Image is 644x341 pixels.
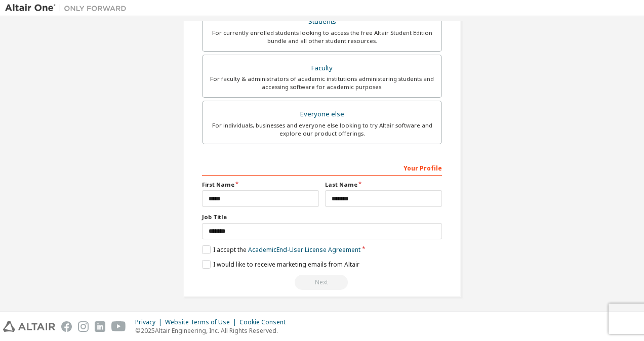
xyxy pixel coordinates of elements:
div: Everyone else [209,107,435,121]
div: Privacy [135,318,165,326]
img: youtube.svg [111,321,126,332]
img: facebook.svg [61,321,72,332]
div: Your Profile [202,159,442,176]
div: For individuals, businesses and everyone else looking to try Altair software and explore our prod... [209,121,435,138]
img: altair_logo.svg [3,321,55,332]
a: Academic End-User License Agreement [248,245,360,254]
p: © 2025 Altair Engineering, Inc. All Rights Reserved. [135,326,292,335]
label: I accept the [202,245,360,254]
label: Job Title [202,213,442,221]
div: Faculty [209,61,435,75]
label: I would like to receive marketing emails from Altair [202,260,359,269]
div: For faculty & administrators of academic institutions administering students and accessing softwa... [209,75,435,91]
img: Altair One [5,3,132,13]
label: First Name [202,181,319,189]
div: Website Terms of Use [165,318,239,326]
div: Read and acccept EULA to continue [202,275,442,290]
div: Students [209,15,435,29]
div: Cookie Consent [239,318,292,326]
img: instagram.svg [78,321,89,332]
div: For currently enrolled students looking to access the free Altair Student Edition bundle and all ... [209,29,435,45]
img: linkedin.svg [95,321,105,332]
label: Last Name [325,181,442,189]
